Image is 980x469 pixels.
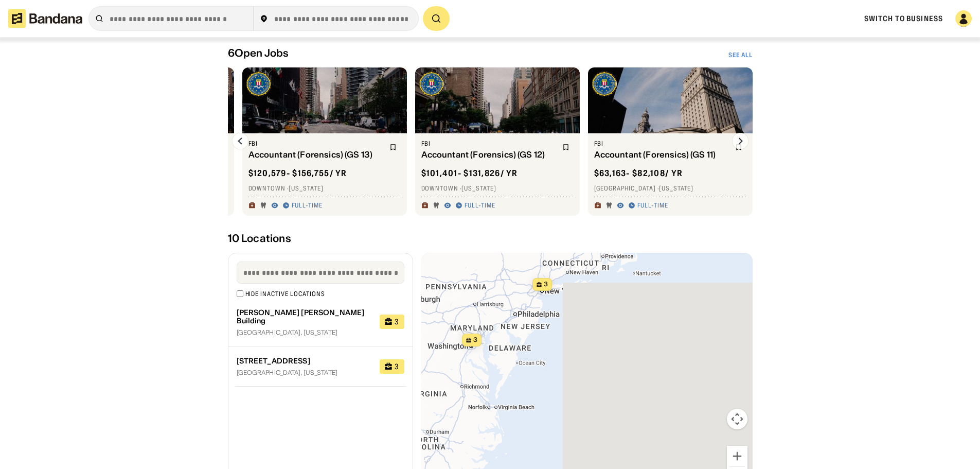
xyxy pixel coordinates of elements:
[237,308,372,326] div: [PERSON_NAME] [PERSON_NAME] Building
[732,133,749,149] img: Right Arrow
[248,140,383,148] div: FBI
[421,184,574,193] div: Downtown · [US_STATE]
[248,150,383,160] div: Accountant (Forensics) (GS 13)
[421,150,556,160] div: Accountant (Forensics) (GS 12)
[395,318,399,325] div: 3
[727,409,747,429] button: Map camera controls
[242,67,407,216] a: FBI logoFBIAccountant (Forensics) (GS 13)$120,579- $156,755/ yrDowntown ·[US_STATE]Full-time
[228,47,289,59] div: 6 Open Jobs
[592,72,617,96] img: FBI logo
[637,201,669,210] div: Full-time
[465,201,496,210] div: Full-time
[248,184,401,193] div: Downtown · [US_STATE]
[594,140,729,148] div: FBI
[8,9,82,28] img: Bandana logotype
[228,298,413,347] a: [PERSON_NAME] [PERSON_NAME] Building[GEOGRAPHIC_DATA], [US_STATE]3
[594,168,683,179] div: $ 63,163 - $82,108 / yr
[248,168,347,179] div: $ 120,579 - $156,755 / yr
[237,370,372,376] div: [GEOGRAPHIC_DATA], [US_STATE]
[473,336,477,344] span: 3
[395,363,399,370] div: 3
[228,346,413,387] a: [STREET_ADDRESS][GEOGRAPHIC_DATA], [US_STATE]3
[727,446,747,466] button: Zoom in
[419,72,444,96] img: FBI logo
[237,357,372,366] div: [STREET_ADDRESS]
[594,150,729,160] div: Accountant (Forensics) (GS 11)
[421,140,556,148] div: FBI
[421,168,518,179] div: $ 101,401 - $131,826 / yr
[245,290,325,298] div: Hide inactive locations
[246,72,271,96] img: FBI logo
[232,133,248,149] img: Left Arrow
[594,184,746,193] div: [GEOGRAPHIC_DATA] · [US_STATE]
[228,232,753,245] div: 10 Locations
[415,67,580,216] a: FBI logoFBIAccountant (Forensics) (GS 12)$101,401- $131,826/ yrDowntown ·[US_STATE]Full-time
[728,51,753,59] a: See All
[237,329,372,336] div: [GEOGRAPHIC_DATA], [US_STATE]
[588,67,753,216] a: FBI logoFBIAccountant (Forensics) (GS 11)$63,163- $82,108/ yr[GEOGRAPHIC_DATA] ·[US_STATE]Full-time
[864,14,943,23] a: Switch to Business
[544,280,548,289] span: 3
[292,201,323,210] div: Full-time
